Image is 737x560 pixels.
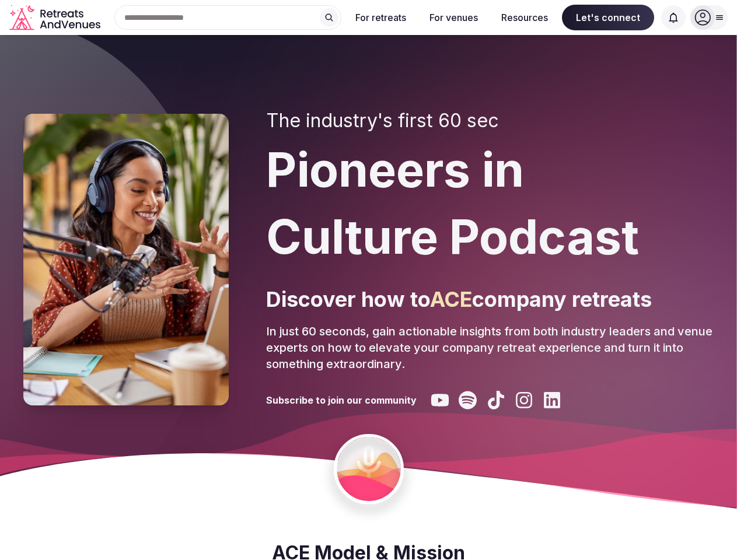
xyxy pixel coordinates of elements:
[266,110,714,132] h2: The industry's first 60 sec
[266,323,714,372] p: In just 60 seconds, gain actionable insights from both industry leaders and venue experts on how ...
[346,5,415,30] button: For retreats
[266,136,714,271] h1: Pioneers in Culture Podcast
[23,114,229,405] img: Pioneers in Culture Podcast
[492,5,557,30] button: Resources
[266,394,417,407] h3: Subscribe to join our community
[266,285,714,314] p: Discover how to company retreats
[430,286,472,312] span: ACE
[420,5,487,30] button: For venues
[9,5,103,31] a: Visit the homepage
[562,5,654,30] span: Let's connect
[9,5,103,31] svg: Retreats and Venues company logo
